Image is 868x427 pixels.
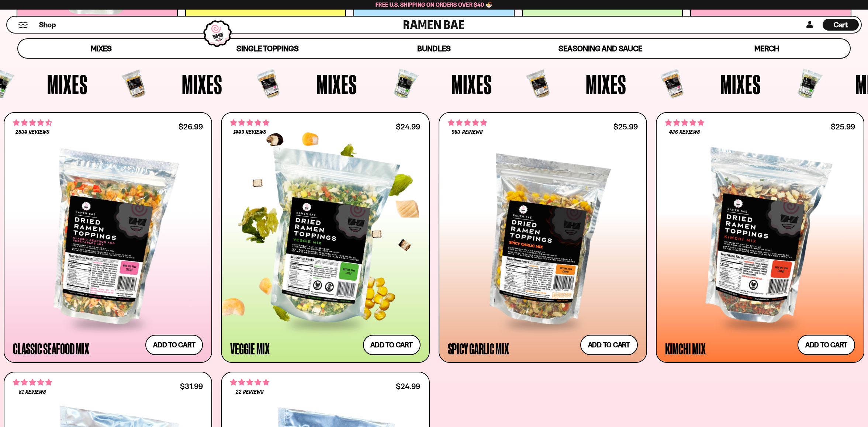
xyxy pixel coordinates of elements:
[834,20,848,29] span: Cart
[230,342,270,355] div: Veggie Mix
[91,44,112,53] span: Mixes
[452,129,483,135] span: 963 reviews
[754,44,779,53] span: Merch
[39,19,56,31] a: Shop
[613,123,638,130] div: $25.99
[669,129,700,135] span: 436 reviews
[221,112,429,363] a: 4.76 stars 1409 reviews $24.99 Veggie Mix Add to cart
[47,70,88,98] span: Mixes
[559,44,642,53] span: Seasoning and Sauce
[13,342,89,355] div: Classic Seafood Mix
[4,112,212,363] a: 4.68 stars 2830 reviews $26.99 Classic Seafood Mix Add to cart
[665,342,706,355] div: Kimchi Mix
[798,335,855,355] button: Add to cart
[234,129,266,135] span: 1409 reviews
[720,70,761,98] span: Mixes
[39,20,56,30] span: Shop
[448,118,487,128] span: 4.75 stars
[665,118,704,128] span: 4.76 stars
[448,342,509,355] div: Spicy Garlic Mix
[831,123,855,130] div: $25.99
[18,39,184,58] a: Mixes
[230,118,269,128] span: 4.76 stars
[823,17,859,33] div: Cart
[452,70,492,98] span: Mixes
[18,22,28,28] button: Mobile Menu Trigger
[13,118,52,128] span: 4.68 stars
[517,39,684,58] a: Seasoning and Sauce
[179,123,203,130] div: $26.99
[182,70,222,98] span: Mixes
[376,1,492,8] span: Free U.S. Shipping on Orders over $40 🍜
[396,123,420,130] div: $24.99
[145,335,203,355] button: Add to cart
[439,112,647,363] a: 4.75 stars 963 reviews $25.99 Spicy Garlic Mix Add to cart
[417,44,450,53] span: Bundles
[351,39,517,58] a: Bundles
[586,70,626,98] span: Mixes
[684,39,850,58] a: Merch
[580,335,638,355] button: Add to cart
[15,129,49,135] span: 2830 reviews
[363,335,421,355] button: Add to cart
[317,70,357,98] span: Mixes
[236,44,299,53] span: Single Toppings
[656,112,864,363] a: 4.76 stars 436 reviews $25.99 Kimchi Mix Add to cart
[184,39,351,58] a: Single Toppings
